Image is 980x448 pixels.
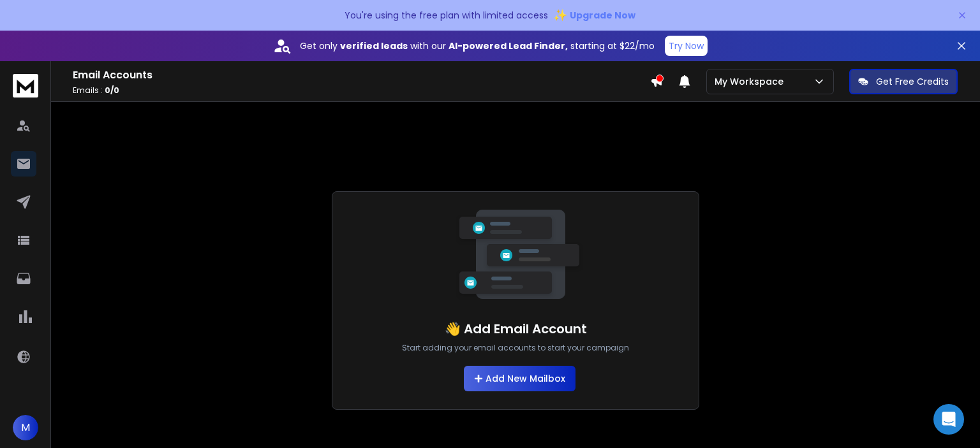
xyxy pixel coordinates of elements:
[669,40,704,52] p: Try Now
[665,36,708,56] button: Try Now
[73,85,650,96] p: Emails :
[849,69,958,94] button: Get Free Credits
[402,343,629,353] p: Start adding your email accounts to start your campaign
[933,404,964,435] div: Open Intercom Messenger
[345,9,548,22] p: You're using the free plan with limited access
[570,9,635,22] span: Upgrade Now
[876,75,949,88] p: Get Free Credits
[13,415,38,440] button: M
[445,320,587,338] h1: 👋 Add Email Account
[553,6,567,24] span: ✨
[715,75,789,88] p: My Workspace
[73,68,650,83] h1: Email Accounts
[105,85,119,96] span: 0 / 0
[340,40,408,52] strong: verified leads
[300,40,655,52] p: Get only with our starting at $22/mo
[464,366,575,391] button: Add New Mailbox
[553,3,635,28] button: ✨Upgrade Now
[449,40,568,52] strong: AI-powered Lead Finder,
[13,74,38,98] img: logo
